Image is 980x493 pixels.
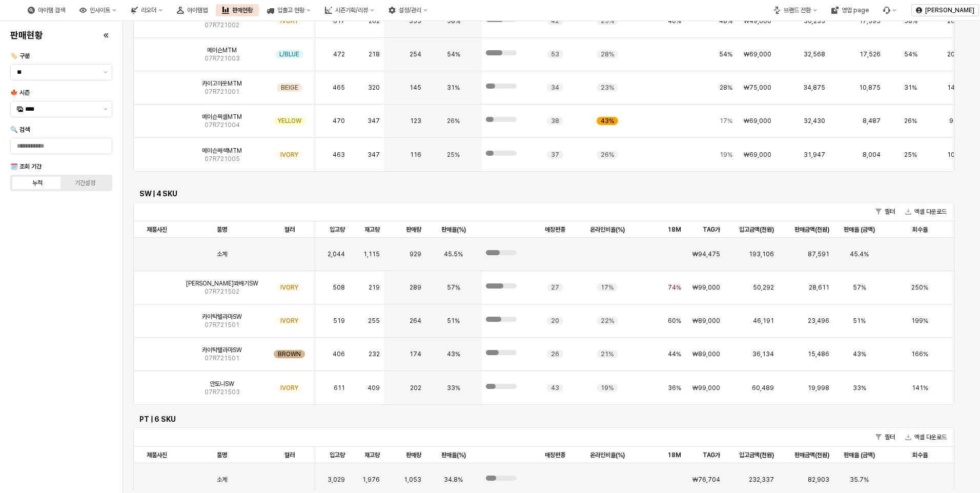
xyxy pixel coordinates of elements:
span: 8,004 [863,151,881,159]
div: 시즌기획/리뷰 [319,4,380,16]
span: 53 [551,50,559,58]
span: ₩69,000 [744,117,771,125]
span: 617 [333,17,345,25]
span: 42 [551,17,559,25]
span: 판매금액(천원) [794,225,829,234]
button: 설정/관리 [382,4,434,16]
button: 엑셀 다운로드 [901,206,951,218]
span: 판매율(%) [441,451,466,459]
span: 145 [410,84,421,92]
span: 82,903 [808,476,829,484]
span: 46,191 [753,317,774,325]
h6: SW | 4 SKU [139,189,948,198]
span: 🗓️ 조회 기간 [10,163,42,170]
p: [PERSON_NAME] [925,6,974,14]
span: 218 [369,50,380,58]
span: 36,134 [752,350,774,358]
span: TAG가 [703,451,720,459]
span: 43 [551,384,559,392]
span: 51% [447,317,460,325]
span: 26% [601,151,614,159]
span: 250% [911,283,928,292]
span: IVORY [280,384,298,392]
span: 10,875 [859,84,881,92]
span: 25% [601,17,614,25]
span: 519 [333,317,345,325]
span: 온라인비율(%) [590,451,625,459]
button: [PERSON_NAME] [911,4,979,16]
span: 50,292 [753,283,774,292]
span: 07R721501 [205,321,239,329]
span: IVORY [280,283,298,292]
span: 219 [369,283,380,292]
label: 누적 [14,178,62,188]
span: 07R721001 [205,88,239,96]
button: 엑셀 다운로드 [901,431,951,443]
button: 브랜드 전환 [767,4,823,16]
span: 508 [333,283,345,292]
span: 27 [551,283,559,292]
button: 판매현황 [216,4,259,16]
span: 재고량 [364,451,380,459]
span: 판매율(%) [441,225,466,234]
span: 54% [719,50,732,58]
span: 28% [601,50,614,58]
span: ₩99,000 [692,384,720,392]
span: 판매율 (금액) [844,225,875,234]
span: 254 [410,50,421,58]
main: App Frame [123,21,980,493]
span: 43% [853,350,866,358]
h6: PT | 6 SKU [139,415,948,424]
button: 제안 사항 표시 [99,101,112,117]
span: 19% [601,384,614,392]
span: 51% [853,317,866,325]
span: 45.5% [444,250,463,258]
span: 19% [720,151,732,159]
span: 품명 [217,225,227,234]
span: 320 [368,84,380,92]
span: 409 [367,384,380,392]
span: 34 [551,84,559,92]
span: IVORY [280,17,298,25]
span: 95% [949,117,963,125]
span: 07R721005 [205,155,240,163]
span: 🔍 검색 [10,126,30,133]
div: 아이템맵 [187,7,208,14]
span: 07R721502 [205,287,239,296]
span: ₩99,000 [692,283,720,292]
button: 인사이트 [73,4,122,16]
span: 465 [333,84,345,92]
span: 31% [447,84,460,92]
span: 제품사진 [147,451,167,459]
span: 28,611 [809,283,829,292]
label: 기간설정 [62,178,109,188]
span: 07R721002 [205,21,239,29]
span: 107% [947,151,964,159]
span: 87,591 [808,250,829,258]
span: 31% [904,84,917,92]
span: 소계 [217,250,227,258]
span: 54% [904,50,917,58]
span: IVORY [280,317,298,325]
span: 19,998 [808,384,829,392]
div: 영업 page [842,7,869,14]
span: 15,486 [808,350,829,358]
span: YELLOW [278,117,301,125]
span: 264 [410,317,421,325]
span: 929 [410,250,421,258]
span: [PERSON_NAME]꽈배기SW [186,279,258,287]
button: 영업 page [825,4,875,16]
span: TAG가 [703,225,720,234]
span: 611 [334,384,345,392]
span: 21% [601,350,614,358]
span: 347 [367,151,380,159]
span: 메이슨배색MTM [202,147,242,155]
span: 8,487 [863,117,881,125]
span: 32,568 [804,50,825,58]
span: 36% [668,384,681,392]
span: 57% [447,283,460,292]
span: 34.8% [444,476,463,484]
div: 시즌기획/리뷰 [335,7,368,14]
